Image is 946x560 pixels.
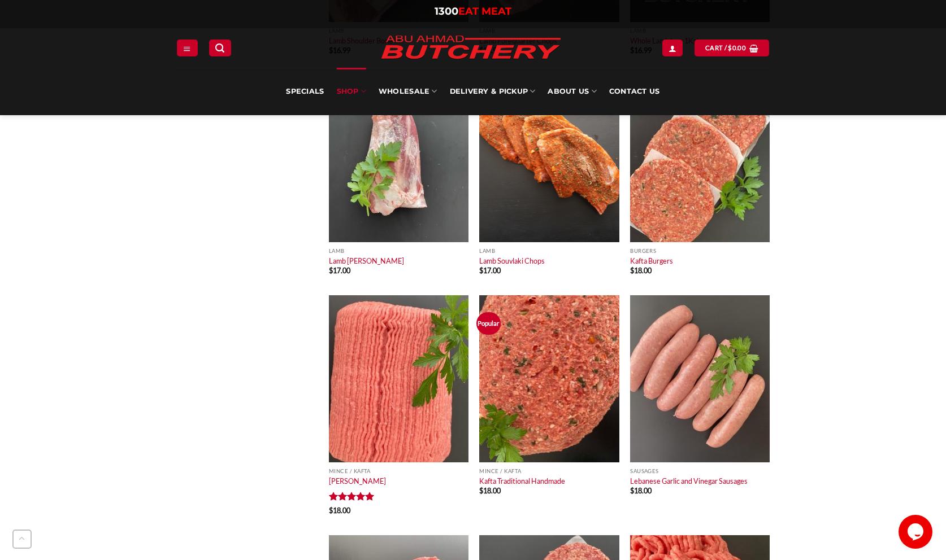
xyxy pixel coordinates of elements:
[435,5,458,17] span: 1300
[329,476,386,485] a: [PERSON_NAME]
[705,43,746,53] span: Cart /
[479,486,483,495] span: $
[630,295,770,462] img: Lebanese Garlic and Vinegar Sausages
[479,256,545,265] a: Lamb Souvlaki Chops
[899,515,935,549] iframe: chat widget
[630,476,748,485] a: Lebanese Garlic and Vinegar Sausages
[329,266,333,275] span: $
[609,68,660,115] a: Contact Us
[329,75,468,242] img: Lamb Shanks
[458,5,511,17] span: EAT MEAT
[329,506,333,515] span: $
[695,40,769,56] a: View cart
[329,492,375,502] div: Rated 5 out of 5
[12,530,32,549] button: Go to top
[479,476,565,485] a: Kafta Traditional Handmade
[329,295,468,462] img: Kibbeh Mince
[630,486,634,495] span: $
[329,266,350,275] bdi: 17.00
[372,28,570,68] img: Abu Ahmad Butchery
[329,506,350,515] bdi: 18.00
[548,68,596,115] a: About Us
[630,256,673,265] a: Kafta Burgers
[329,492,375,505] span: Rated out of 5
[379,68,437,115] a: Wholesale
[630,468,770,474] p: Sausages
[450,68,536,115] a: Delivery & Pickup
[337,68,366,115] a: SHOP
[209,40,231,56] a: Search
[479,266,483,275] span: $
[329,248,468,254] p: Lamb
[728,43,732,53] span: $
[728,44,746,51] bdi: 0.00
[479,266,501,275] bdi: 17.00
[479,295,619,462] img: Kafta Traditional Handmade
[630,486,652,495] bdi: 18.00
[479,248,619,254] p: Lamb
[630,266,652,275] bdi: 18.00
[630,248,770,254] p: Burgers
[479,486,501,495] bdi: 18.00
[329,256,404,265] a: Lamb [PERSON_NAME]
[630,266,634,275] span: $
[177,40,197,56] a: Menu
[479,468,619,474] p: Mince / Kafta
[662,40,683,56] a: Login
[329,468,468,474] p: Mince / Kafta
[286,68,324,115] a: Specials
[435,5,511,17] a: 1300EAT MEAT
[479,75,619,242] img: Lamb Souvlaki Chops
[630,75,770,242] img: Kafta Burgers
